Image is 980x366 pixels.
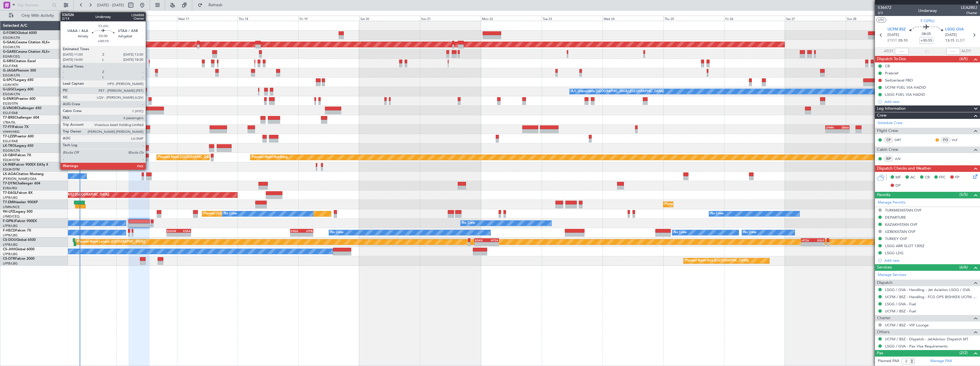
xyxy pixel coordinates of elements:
span: Others [877,329,889,335]
a: T7-DYNChallenger 604 [3,182,40,185]
span: T7-LZZI [3,135,15,138]
span: FP [955,175,959,180]
div: KSEA [179,229,190,233]
span: G-SPCY [3,78,15,82]
div: Mon 15 [55,16,116,21]
span: F-HECD [3,229,15,232]
div: Tue 23 [542,16,603,21]
div: Sun 28 [846,16,907,21]
div: Mon 22 [481,16,542,21]
div: ZBAA [838,126,849,129]
span: [DATE] - [DATE] [97,3,124,8]
button: UTC [876,17,886,23]
div: ISP [884,156,893,162]
a: UCFM / BSZ - Fuel [885,309,916,314]
div: EGGW [167,229,179,233]
span: DP [895,183,901,189]
div: CP [884,137,893,143]
span: G-ENRG [3,97,16,101]
a: DRT [895,137,907,143]
span: (5/5) [959,192,968,198]
div: KAZAKHSTAN OVF [885,222,917,227]
span: 05:10 [898,38,907,44]
span: LX-GBH [3,154,15,157]
span: Cabin Crew [877,147,898,153]
a: LFPB/LBG [3,224,18,228]
span: ATOT [884,48,893,54]
div: Sun 21 [420,16,481,21]
span: (2/2) [959,350,968,356]
div: LFMN [826,126,837,129]
div: Wed 17 [177,16,238,21]
a: LSGG / GVA - Handling - Jet Aviation LSGG / GVA [885,287,970,292]
a: UCFM / BSZ - VIP Lounge [885,323,929,328]
button: Refresh [195,1,229,10]
span: Services [877,264,892,271]
a: F-GPNJFalcon 900EX [3,219,37,223]
div: Switzerland FBO [885,78,913,83]
a: LGAV/ATH [3,83,18,87]
span: 2/3 [878,11,891,15]
div: A/C Unavailable [GEOGRAPHIC_DATA] ([GEOGRAPHIC_DATA]) [571,87,664,96]
span: (4/5) [959,56,968,62]
div: No Crew [224,210,237,218]
span: [DATE] [887,32,899,38]
div: KSEA [291,229,302,233]
span: (6/6) [959,264,968,270]
span: CS-JHH [3,248,15,251]
a: CS-DOUGlobal 6500 [3,238,36,242]
div: No Crew [710,210,724,218]
span: Leg Information [877,105,906,112]
a: EGNR/CEG [3,54,20,59]
div: UCFM FUEL VIA HADID [885,85,926,90]
a: LTBA/ISL [3,120,16,125]
span: LX-AOA [3,172,16,176]
a: EGGW/LTN [3,45,20,49]
div: Planned Maint [GEOGRAPHIC_DATA] ([GEOGRAPHIC_DATA]) [158,153,248,162]
div: Prebrief [885,71,898,76]
div: - [475,242,487,246]
a: G-JAGAPhenom 300 [3,69,36,72]
a: EGGW/LTN [3,36,20,40]
a: EGSS/STN [3,101,18,106]
span: Flight Crew [877,128,898,134]
a: T7-EAGLFalcon 8X [3,191,33,195]
a: LFPB/LBG [3,196,18,200]
div: Add new [884,99,977,104]
a: G-ENRGPraetor 600 [3,97,35,101]
span: [DATE] [945,32,957,38]
span: MF [895,175,901,180]
a: EVRA/RIX [3,186,17,190]
span: T7-EMI [3,201,14,204]
span: G-VNOR [3,107,17,110]
span: UCFM BSZ [887,27,906,32]
span: Crew [877,112,887,119]
a: VHHH/HKG [3,130,20,134]
input: --:-- [895,48,909,55]
span: T7-BRE [3,116,15,119]
span: LX-INB [3,163,14,166]
div: - [826,129,837,133]
a: JUV [895,156,907,161]
a: LFPB/LBG [3,233,18,237]
span: Only With Activity [15,14,60,18]
div: - [167,233,179,236]
span: Refresh [204,3,228,7]
div: - [838,129,849,133]
span: Dispatch [877,280,893,286]
a: LX-INBFalcon 900EX EASy II [3,163,48,166]
span: T7-FFI [3,125,13,129]
div: Fri 19 [298,16,359,21]
span: G-SIRS [3,60,14,63]
span: LEA280J [961,5,977,11]
div: No Crew [674,228,687,237]
span: T7-EAGL [3,191,17,195]
span: FFC [939,175,946,180]
span: AC [910,175,915,180]
a: LFPB/LBG [3,252,18,256]
a: G-FOMOGlobal 6000 [3,31,37,35]
div: HTZA [487,239,498,242]
div: TURKMENISTAN OVF [885,208,921,213]
a: EDLW/DTM [3,167,20,172]
span: Permits [877,192,890,198]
